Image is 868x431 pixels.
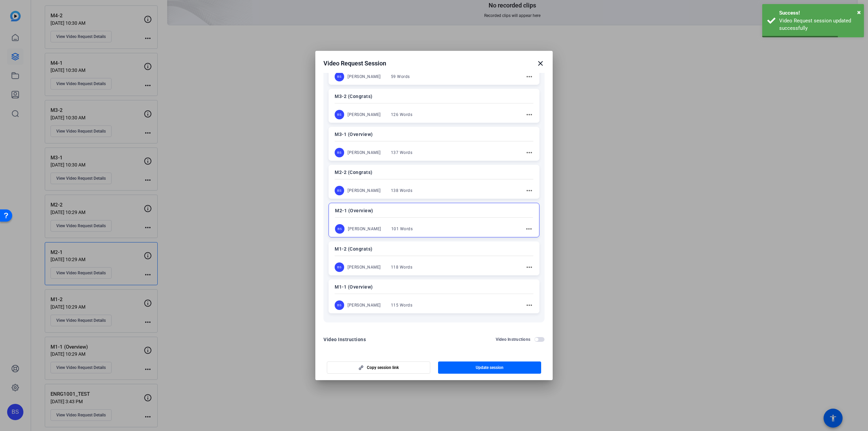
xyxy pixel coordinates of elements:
[438,361,541,374] button: Update session
[335,283,533,291] p: M1-1 (Overview)
[391,112,413,117] div: 126 Words
[525,187,533,195] mat-icon: more_horiz
[391,188,413,193] div: 138 Words
[348,150,381,155] div: [PERSON_NAME]
[391,302,413,308] div: 115 Words
[857,8,861,16] span: ×
[323,335,366,344] div: Video Instructions
[348,265,381,270] div: [PERSON_NAME]
[391,226,413,232] div: 101 Words
[536,59,545,67] mat-icon: close
[335,130,533,138] p: M3-1 (Overview)
[525,301,533,309] mat-icon: more_horiz
[525,149,533,157] mat-icon: more_horiz
[327,361,430,374] button: Copy session link
[348,226,381,232] div: [PERSON_NAME]
[335,168,533,176] p: M2-2 (Congrats)
[525,73,533,81] mat-icon: more_horiz
[348,302,381,308] div: [PERSON_NAME]
[779,17,859,32] div: Video Request session updated successfully
[335,110,344,119] div: BS
[335,186,344,195] div: BS
[391,150,413,155] div: 137 Words
[335,300,344,310] div: BS
[525,225,533,233] mat-icon: more_horiz
[335,245,533,253] p: M1-2 (Congrats)
[348,74,381,79] div: [PERSON_NAME]
[525,263,533,271] mat-icon: more_horiz
[391,265,413,270] div: 118 Words
[335,148,344,157] div: BS
[335,207,533,215] p: M2-1 (Overview)
[857,7,861,17] button: Close
[323,59,545,67] div: Video Request Session
[525,111,533,119] mat-icon: more_horiz
[335,92,533,100] p: M3-2 (Congrats)
[335,262,344,272] div: BS
[335,224,344,234] div: BS
[391,74,410,79] div: 59 Words
[348,112,381,117] div: [PERSON_NAME]
[335,72,344,81] div: BS
[476,365,504,370] span: Update session
[496,337,531,342] h2: Video Instructions
[348,188,381,193] div: [PERSON_NAME]
[779,9,859,17] div: Success!
[367,365,399,370] span: Copy session link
